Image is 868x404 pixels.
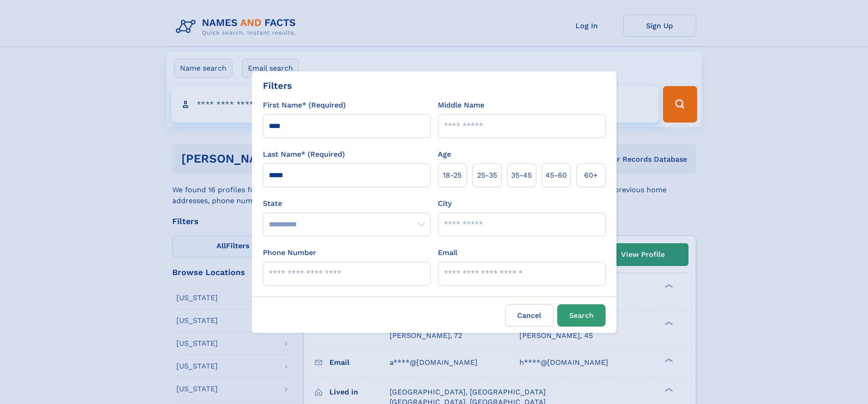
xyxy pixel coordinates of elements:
[505,304,554,327] label: Cancel
[438,100,484,111] label: Middle Name
[263,198,431,209] label: State
[263,100,346,111] label: First Name* (Required)
[477,170,497,181] span: 25‑35
[263,247,316,258] label: Phone Number
[511,170,532,181] span: 35‑45
[438,247,457,258] label: Email
[438,198,452,209] label: City
[438,149,451,160] label: Age
[443,170,462,181] span: 18‑25
[263,149,345,160] label: Last Name* (Required)
[557,304,606,327] button: Search
[545,170,567,181] span: 45‑60
[263,79,292,92] div: Filters
[584,170,598,181] span: 60+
